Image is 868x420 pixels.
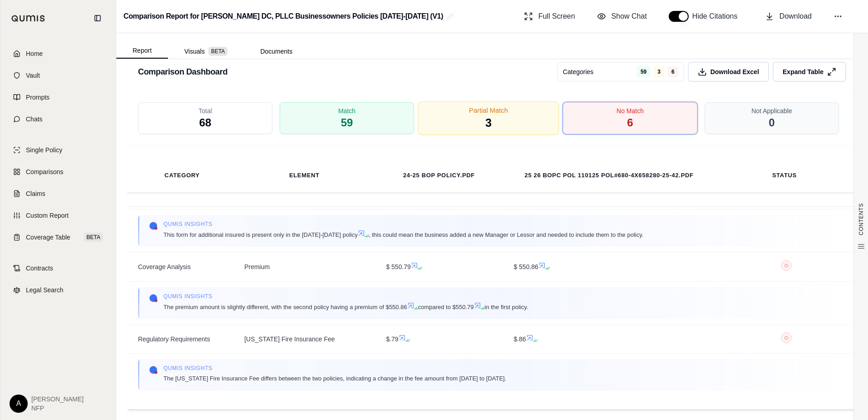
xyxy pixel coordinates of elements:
span: Regulatory Requirements [138,334,222,345]
span: Total [198,106,212,115]
span: Download Excel [710,67,759,76]
span: Match [338,106,355,115]
span: Comparisons [26,167,63,176]
button: Categories5936 [557,62,684,81]
button: Show Chat [593,7,651,25]
span: No Match [616,106,644,115]
button: Documents [244,44,309,59]
button: Expand Table [773,62,846,82]
span: 6 [668,66,678,77]
a: Home [6,44,110,64]
a: Claims [6,184,110,204]
th: 25 26 BOPC POL 110125 pol#680-4X658280-25-42.pdf [514,165,705,185]
a: Legal Search [6,280,110,300]
a: Custom Report [6,205,110,225]
a: Prompts [6,87,110,107]
span: Show Chat [612,11,647,22]
span: $.79 [386,334,492,345]
span: Coverage Analysis [138,262,222,272]
span: CONTENTS [858,203,865,235]
a: Chats [6,109,110,129]
th: Status [761,165,808,185]
span: 3 [654,66,664,77]
span: [PERSON_NAME] [31,395,84,404]
span: ○ [784,334,789,341]
span: Claims [26,189,45,198]
span: The premium amount is slightly different, with the second policy having a premium of $550.86 comp... [163,302,528,312]
button: Full Screen [520,7,579,25]
span: 59 [637,66,650,77]
span: Qumis INSIGHTS [163,220,643,228]
span: 3 [485,115,492,131]
th: 24-25 BOP Policy.pdf [392,165,486,185]
span: Chats [26,115,43,124]
th: Category [153,165,210,185]
span: Qumis INSIGHTS [163,293,528,300]
img: Qumis Logo [11,15,45,22]
a: Comparisons [6,162,110,182]
a: Vault [6,65,110,85]
a: Contracts [6,258,110,278]
th: Element [278,165,330,185]
span: Coverage Table [26,233,70,242]
span: Legal Search [26,285,64,295]
span: ○ [784,262,789,269]
span: Categories [563,67,594,76]
button: Visuals [168,44,244,59]
img: Qumis [149,221,158,230]
span: 59 [341,115,353,130]
span: 0 [769,115,774,130]
span: Single Policy [26,145,62,155]
span: $ 550.86 [513,262,704,272]
span: Prompts [26,93,49,102]
button: ○ [781,332,792,346]
span: $ 550.79 [386,262,492,272]
span: Home [26,49,43,58]
img: Qumis [149,365,158,375]
span: [US_STATE] Fire Insurance Fee [244,334,364,345]
span: 68 [199,115,212,130]
span: BETA [84,233,103,242]
a: Single Policy [6,140,110,160]
img: Qumis [149,294,158,303]
span: $.86 [513,334,704,345]
h3: Comparison Dashboard [138,64,227,80]
span: Hide Citations [692,11,743,22]
div: A [10,395,28,413]
span: NFP [31,404,84,413]
a: Coverage TableBETA [6,227,110,247]
button: Collapse sidebar [90,11,105,25]
span: Not Applicable [751,106,792,115]
h2: Comparison Report for [PERSON_NAME] DC, PLLC Businessowners Policies [DATE]-[DATE] (V1) [123,8,443,25]
button: ○ [781,260,792,274]
span: Custom Report [26,211,69,220]
button: Download [761,7,815,25]
span: The [US_STATE] Fire Insurance Fee differs between the two policies, indicating a change in the fe... [163,374,506,383]
button: Report [116,43,168,59]
span: Expand Table [783,67,824,76]
span: BETA [208,47,227,56]
span: Qumis INSIGHTS [163,365,506,372]
span: Download [779,11,812,22]
span: Partial Match [469,106,508,115]
span: Vault [26,71,40,80]
span: Contracts [26,264,53,273]
span: Premium [244,262,364,272]
button: Download Excel [688,62,769,82]
span: 6 [627,115,633,130]
span: Full Screen [538,11,575,22]
span: This form for additional insured is present only in the [DATE]-[DATE] policy , this could mean th... [163,230,643,240]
